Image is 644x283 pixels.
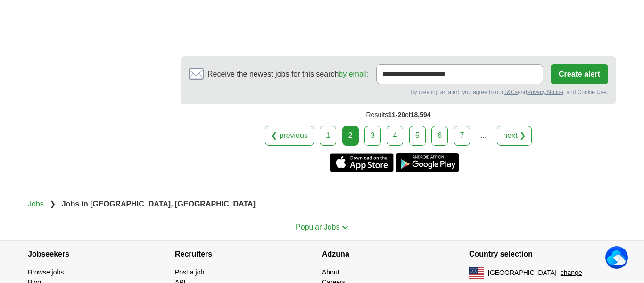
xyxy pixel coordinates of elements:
strong: Jobs in [GEOGRAPHIC_DATA], [GEOGRAPHIC_DATA] [62,200,256,208]
button: Create alert [551,64,608,84]
a: 5 [409,126,426,146]
div: By creating an alert, you agree to our and , and Cookie Use. [189,88,608,96]
a: 1 [320,126,336,146]
a: Jobs [28,200,44,208]
a: next ❯ [497,126,532,146]
a: by email [339,70,367,78]
a: 4 [387,126,403,146]
img: US flag [469,267,484,279]
a: 6 [431,126,448,146]
a: ❮ previous [265,126,314,146]
a: Privacy Notice [527,89,563,95]
div: Results of [181,104,616,126]
a: 7 [454,126,471,146]
h4: Country selection [469,241,616,267]
a: About [322,268,339,276]
span: Receive the newest jobs for this search : [207,69,369,80]
button: change [561,268,582,278]
a: 3 [364,126,381,146]
span: ❯ [50,200,56,208]
a: Get the Android app [396,153,459,172]
span: 18,594 [411,111,431,119]
a: Browse jobs [28,268,64,276]
span: [GEOGRAPHIC_DATA] [488,268,557,278]
a: T&Cs [504,89,518,95]
span: Popular Jobs [296,223,339,231]
div: ... [474,126,493,145]
img: toggle icon [342,225,348,230]
a: Get the iPhone app [330,153,394,172]
div: 2 [342,126,359,146]
a: Post a job [175,268,204,276]
span: 11-20 [388,111,405,119]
